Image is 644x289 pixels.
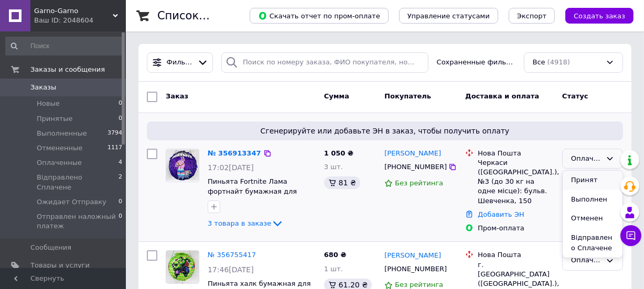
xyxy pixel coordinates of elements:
a: № 356913347 [208,149,261,157]
li: Відправлено Сплачене [563,228,622,258]
a: Создать заказ [555,12,634,19]
span: Отправлен наложный платеж [37,212,119,231]
button: Управление статусами [399,8,498,24]
div: Нова Пошта [478,250,554,260]
span: Все [533,58,545,68]
span: Выполненные [37,129,87,138]
div: Нова Пошта [478,149,554,158]
div: Пром-оплата [478,224,554,233]
button: Чат с покупателем [620,225,641,246]
span: 4 [119,158,122,168]
span: Статус [562,92,588,100]
div: Оплаченный [571,153,602,164]
a: Фото товару [166,149,199,182]
span: 17:02[DATE] [208,163,254,172]
span: 0 [119,114,122,124]
a: Фото товару [166,250,199,284]
span: 0 [119,99,122,108]
span: Принятые [37,114,73,124]
span: 680 ₴ [324,251,347,259]
img: Фото товару [166,251,199,283]
span: Товары и услуги [30,261,90,270]
button: Скачать отчет по пром-оплате [250,8,389,24]
li: Отменен [563,209,622,228]
span: Сохраненные фильтры: [437,58,516,68]
span: Экспорт [517,12,546,20]
a: Добавить ЭН [478,210,524,218]
span: Новые [37,99,60,108]
a: 3 товара в заказе [208,219,284,227]
li: Принят [563,171,622,190]
span: Сгенерируйте или добавьте ЭН в заказ, чтобы получить оплату [151,126,619,136]
button: Экспорт [509,8,555,24]
span: Скачать отчет по пром-оплате [258,11,380,20]
span: 3 шт. [324,163,343,171]
span: Создать заказ [574,12,625,20]
div: Черкаси ([GEOGRAPHIC_DATA].), №3 (до 30 кг на одне місце): бульв. Шевченка, 150 [478,158,554,206]
li: Выполнен [563,190,622,209]
span: Garno-Garno [34,6,113,16]
span: Фильтры [167,58,194,68]
span: Ожидает Отправку [37,197,106,207]
span: 0 [119,197,122,207]
a: № 356755417 [208,251,256,259]
span: 17:46[DATE] [208,265,254,274]
span: Доставка и оплата [465,92,539,100]
div: [PHONE_NUMBER] [382,262,448,276]
span: Управление статусами [407,12,490,20]
a: Пиньята Fortnite Лама фортнайт бумажная для праздника фортнайт Fortnite пиньята шар 120 см обхват [208,177,312,215]
span: 1 050 ₴ [324,149,353,157]
div: Ваш ID: 2048604 [34,16,126,25]
span: Заказы и сообщения [30,65,105,74]
span: Заказ [166,92,188,100]
span: Відправлено Сплачене [37,173,119,192]
a: [PERSON_NAME] [384,149,441,159]
span: Заказы [30,83,56,92]
span: Без рейтинга [395,281,443,288]
span: Без рейтинга [395,179,443,187]
span: 2 [119,173,122,192]
span: Оплаченные [37,158,82,168]
span: Сумма [324,92,349,100]
a: [PERSON_NAME] [384,251,441,261]
div: Оплаченный [571,255,602,266]
span: Покупатель [384,92,431,100]
button: Создать заказ [565,8,634,24]
span: 0 [119,212,122,231]
img: Фото товару [166,150,199,181]
span: 1 шт. [324,265,343,273]
input: Поиск [5,37,123,55]
span: Отмененные [37,143,82,153]
span: 1117 [108,143,122,153]
h1: Список заказов [157,9,248,22]
div: 81 ₴ [324,176,360,189]
span: (4918) [548,58,570,66]
input: Поиск по номеру заказа, ФИО покупателя, номеру телефона, Email, номеру накладной [221,52,428,73]
span: 3 товара в заказе [208,219,271,227]
div: [PHONE_NUMBER] [382,160,448,174]
span: Сообщения [30,243,71,252]
span: 3794 [108,129,122,138]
